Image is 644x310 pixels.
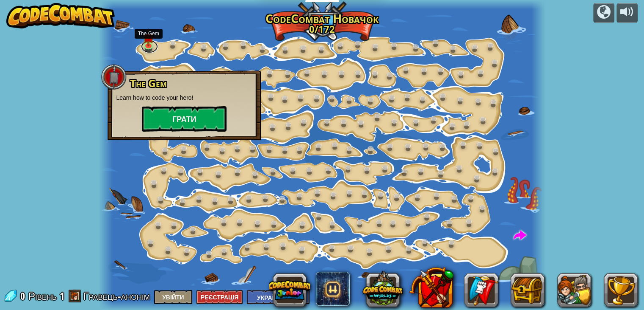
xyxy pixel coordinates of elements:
button: Грати [142,106,227,132]
img: level-banner-unstarted.png [143,28,154,47]
img: CodeCombat - Learn how to code by playing a game [6,3,115,28]
button: Реєстрація [196,290,243,304]
button: Налаштувати гучність [616,3,638,23]
span: 0 [20,289,28,303]
span: Гравець-анонім [83,289,150,303]
span: The Gem [130,76,167,90]
span: Рівень [28,289,57,303]
p: Learn how to code your hero! [116,93,252,102]
span: 1 [60,289,64,303]
button: Кампанії [593,3,614,23]
button: Увійти [154,290,192,304]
